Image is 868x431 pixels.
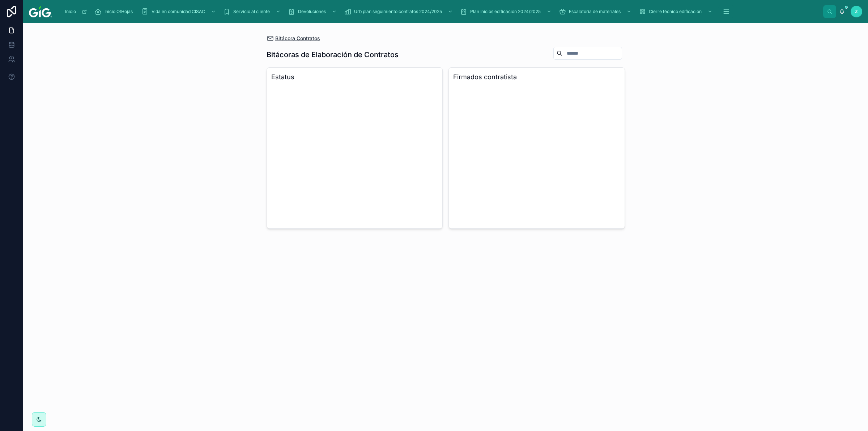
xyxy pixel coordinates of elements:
[105,9,133,14] span: Inicio OtHojas
[92,5,138,18] a: Inicio OtHojas
[354,9,442,14] span: Urb plan seguimiento contratos 2024/2025
[569,9,621,14] span: Escalatoria de materiales
[58,4,823,20] div: scrollable content
[855,9,858,14] span: Z
[298,9,326,14] span: Devoluciones
[233,9,270,14] span: Servicio al cliente
[557,5,635,18] a: Escalatoria de materiales
[267,50,399,60] h1: Bitácoras de Elaboración de Contratos
[458,5,555,18] a: Plan Inicios edificación 2024/2025
[271,85,438,224] div: chart
[29,6,52,17] img: App logo
[271,72,438,82] h3: Estatus
[275,35,320,42] span: Bitácora Contratos
[342,5,456,18] a: Urb plan seguimiento contratos 2024/2025
[453,85,620,224] div: chart
[139,5,220,18] a: Vida en comunidad CISAC
[470,9,541,14] span: Plan Inicios edificación 2024/2025
[649,9,702,14] span: Cierre técnico edificación
[221,5,284,18] a: Servicio al cliente
[267,35,320,42] a: Bitácora Contratos
[637,5,716,18] a: Cierre técnico edificación
[65,9,76,14] span: Inicio
[152,9,205,14] span: Vida en comunidad CISAC
[61,5,91,18] a: Inicio
[286,5,340,18] a: Devoluciones
[453,72,620,82] h3: Firmados contratista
